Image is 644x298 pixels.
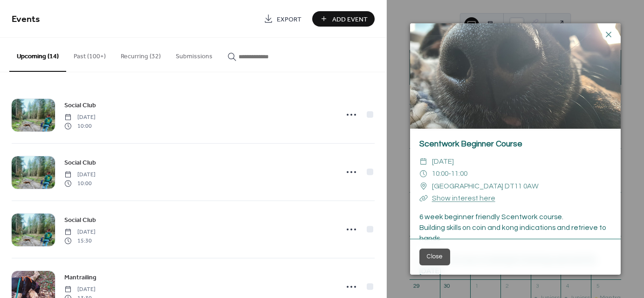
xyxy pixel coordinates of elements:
a: Social Club [64,100,96,111]
span: 10:00 [64,179,96,187]
div: ​ [419,155,428,167]
a: Show interest here [432,194,495,202]
button: Submissions [168,38,220,71]
span: Mantrailing [64,273,96,283]
span: Export [277,14,301,24]
span: [GEOGRAPHIC_DATA] DT11 0AW [432,180,539,192]
button: Upcoming (14) [9,38,66,72]
a: Social Club [64,157,96,168]
span: 11:00 [451,170,467,177]
div: ​ [419,167,428,180]
span: [DATE] [64,113,96,122]
span: 10:00 [432,170,448,177]
button: Recurring (32) [113,38,168,71]
div: ​ [419,180,428,192]
button: Past (100+) [66,38,113,71]
span: Social Club [64,101,96,111]
a: Scentwork Beginner Course [419,140,522,148]
div: ​ [419,192,428,204]
a: Export [257,11,308,27]
span: Events [12,10,40,28]
a: Mantrailing [64,272,96,283]
span: - [448,170,451,177]
div: 6 week beginner friendly Scentwork course. Building skills on coin and kong indications and retri... [410,212,621,287]
span: [DATE] [64,171,96,179]
a: Social Club [64,215,96,225]
span: 10:00 [64,122,96,130]
span: Social Club [64,158,96,168]
span: [DATE] [64,228,96,236]
span: Social Club [64,215,96,225]
span: [DATE] [64,285,96,294]
span: [DATE] [432,155,454,167]
button: Add Event [312,11,375,27]
span: Add Event [332,14,368,24]
button: Close [419,249,450,265]
span: 15:30 [64,236,96,245]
